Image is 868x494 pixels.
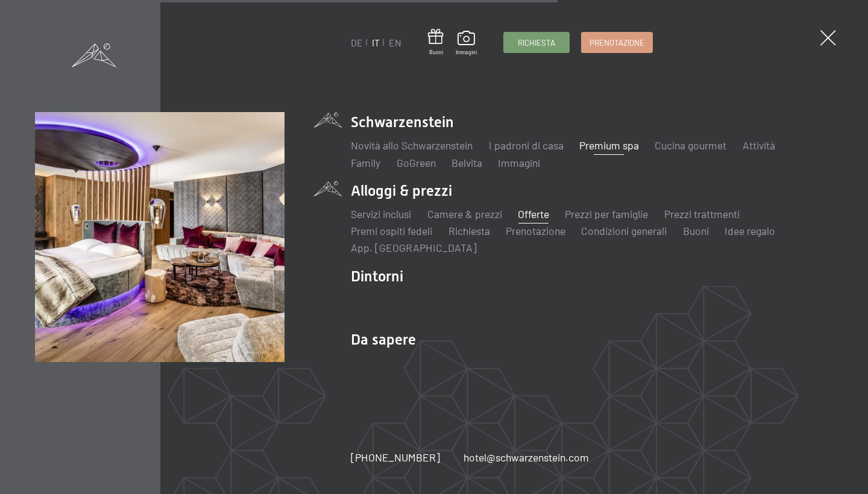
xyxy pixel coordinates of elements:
a: Premium spa [579,139,639,152]
a: Condizioni generali [581,224,667,237]
a: Belvita [451,156,482,169]
a: Buoni [683,224,709,237]
a: App. [GEOGRAPHIC_DATA] [351,241,477,254]
a: [PHONE_NUMBER] [351,450,440,465]
a: Idee regalo [725,224,775,237]
a: EN [389,37,401,48]
a: Prenotazione [506,224,565,237]
a: Buoni [428,29,444,56]
a: Immagini [456,31,477,56]
span: [PHONE_NUMBER] [351,451,440,464]
a: Prezzi trattmenti [664,207,740,220]
a: Richiesta [504,33,569,52]
a: Prenotazione [582,33,652,52]
a: Family [351,156,380,169]
a: I padroni di casa [489,139,564,152]
a: Richiesta [448,224,490,237]
a: Premi ospiti fedeli [351,224,432,237]
a: Cucina gourmet [655,139,726,152]
a: Immagini [498,156,540,169]
span: Richiesta [518,37,555,48]
a: IT [372,37,380,48]
a: Camere & prezzi [427,207,502,220]
a: hotel@schwarzenstein.com [464,450,589,465]
span: Buoni [428,49,444,56]
a: Attività [743,139,775,152]
a: Novità allo Schwarzenstein [351,139,473,152]
span: Immagini [456,49,477,56]
a: DE [351,37,363,48]
a: GoGreen [397,156,436,169]
a: Servizi inclusi [351,207,411,220]
a: Prezzi per famiglie [565,207,648,220]
span: Prenotazione [590,37,644,48]
a: Offerte [518,207,549,220]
